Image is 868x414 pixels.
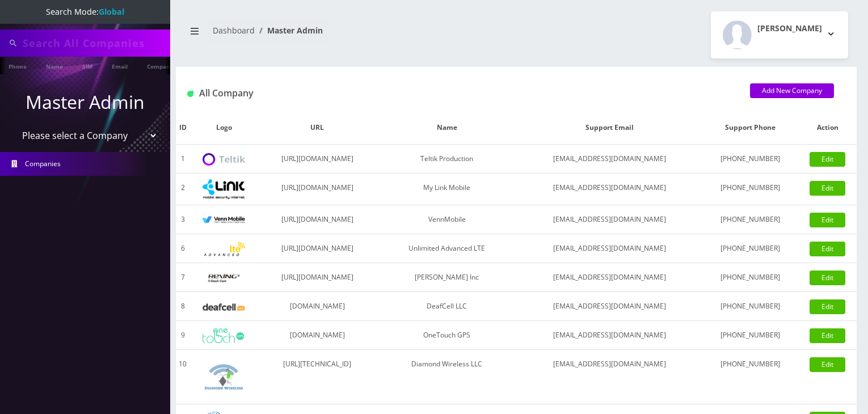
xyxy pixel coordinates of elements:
td: [URL][DOMAIN_NAME] [259,263,376,292]
a: Edit [810,242,845,256]
td: [URL][TECHNICAL_ID] [259,350,376,404]
td: 10 [176,350,189,404]
img: Teltik Production [203,153,245,166]
td: [URL][DOMAIN_NAME] [259,174,376,205]
th: Action [798,111,857,145]
h2: [PERSON_NAME] [757,24,822,33]
td: [PHONE_NUMBER] [702,145,799,174]
a: Name [40,57,69,74]
td: 9 [176,321,189,350]
td: [PHONE_NUMBER] [702,205,799,234]
td: [EMAIL_ADDRESS][DOMAIN_NAME] [518,174,702,205]
td: [PHONE_NUMBER] [702,263,799,292]
strong: Global [99,6,124,17]
td: [EMAIL_ADDRESS][DOMAIN_NAME] [518,350,702,404]
td: [EMAIL_ADDRESS][DOMAIN_NAME] [518,292,702,321]
td: [DOMAIN_NAME] [259,321,376,350]
td: [PERSON_NAME] Inc [376,263,518,292]
td: [PHONE_NUMBER] [702,321,799,350]
img: My Link Mobile [203,179,245,199]
td: My Link Mobile [376,174,518,205]
input: Search All Companies [23,32,167,54]
td: [PHONE_NUMBER] [702,234,799,263]
a: Email [106,57,133,74]
td: [EMAIL_ADDRESS][DOMAIN_NAME] [518,321,702,350]
th: URL [259,111,376,145]
td: [PHONE_NUMBER] [702,292,799,321]
a: Add New Company [750,83,834,98]
td: [EMAIL_ADDRESS][DOMAIN_NAME] [518,205,702,234]
td: [PHONE_NUMBER] [702,174,799,205]
img: Rexing Inc [203,273,245,284]
img: DeafCell LLC [203,303,245,311]
td: [DOMAIN_NAME] [259,292,376,321]
td: [EMAIL_ADDRESS][DOMAIN_NAME] [518,145,702,174]
th: Logo [189,111,259,145]
th: ID [176,111,189,145]
td: 6 [176,234,189,263]
td: [EMAIL_ADDRESS][DOMAIN_NAME] [518,263,702,292]
a: Edit [810,152,845,167]
span: Search Mode: [46,6,124,17]
a: Edit [810,299,845,314]
td: [URL][DOMAIN_NAME] [259,205,376,234]
th: Support Email [518,111,702,145]
td: 3 [176,205,189,234]
td: 1 [176,145,189,174]
button: [PERSON_NAME] [711,11,848,58]
img: Unlimited Advanced LTE [203,242,245,256]
td: 8 [176,292,189,321]
td: 2 [176,174,189,205]
td: VennMobile [376,205,518,234]
img: OneTouch GPS [203,328,245,343]
span: Companies [25,159,61,168]
a: Edit [810,271,845,285]
th: Support Phone [702,111,799,145]
td: Teltik Production [376,145,518,174]
td: [URL][DOMAIN_NAME] [259,145,376,174]
a: Phone [3,57,32,74]
a: Dashboard [213,25,255,36]
h1: All Company [187,88,733,99]
img: Diamond Wireless LLC [203,356,245,398]
td: OneTouch GPS [376,321,518,350]
td: 7 [176,263,189,292]
td: Diamond Wireless LLC [376,350,518,404]
a: SIM [77,57,98,74]
td: [URL][DOMAIN_NAME] [259,234,376,263]
a: Edit [810,357,845,372]
a: Edit [810,328,845,343]
img: All Company [187,91,193,97]
li: Master Admin [255,24,323,36]
img: VennMobile [203,216,245,224]
td: Unlimited Advanced LTE [376,234,518,263]
td: DeafCell LLC [376,292,518,321]
a: Edit [810,213,845,227]
th: Name [376,111,518,145]
nav: breadcrumb [184,19,508,51]
a: Edit [810,181,845,196]
td: [PHONE_NUMBER] [702,350,799,404]
td: [EMAIL_ADDRESS][DOMAIN_NAME] [518,234,702,263]
a: Company [141,57,179,74]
